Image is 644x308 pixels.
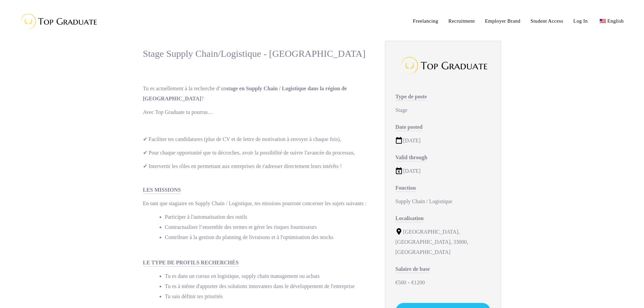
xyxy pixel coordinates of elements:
[143,84,371,104] p: Tu es actuellement à la recherche d’un ?
[397,53,488,78] img: Top Graduate
[165,281,371,291] li: Tu es à même d'apporter des solutions innovantes dans le développement de l'entreprise
[448,18,475,24] span: Recruitment
[396,94,427,101] span: Type de poste
[396,185,416,192] span: Fonction
[396,266,430,273] span: Salaire de base
[396,278,491,288] div: €500 €1200
[15,10,100,32] img: Top Graduate
[408,280,410,285] span: -
[143,260,239,267] span: LE TYPE DE PROFILS RECHERCHÉS
[143,86,347,101] strong: stage en Supply Chain / Logistique dans la région de [GEOGRAPHIC_DATA]
[396,124,423,131] span: Date posted
[396,136,491,146] div: [DATE]
[143,187,181,194] span: LES MISSIONS
[165,222,371,232] li: Contractualiser l’ensemble des termes et gérer les risques fournisseurs
[607,18,624,24] span: English
[165,212,371,222] li: Participer à l'automatisation des outils
[396,196,491,207] div: Supply Chain / Logistique
[485,18,521,24] span: Employer Brand
[396,227,491,257] div: [GEOGRAPHIC_DATA], [GEOGRAPHIC_DATA], 33000, [GEOGRAPHIC_DATA]
[396,166,491,176] div: [DATE]
[396,105,491,115] div: Stage
[413,18,438,24] span: Freelancing
[573,18,588,24] span: Log In
[143,134,371,144] p: ✔ Faciliter tes candidatures (plus de CV et de lettre de motivation à envoyer à chaque fois),
[600,19,606,23] img: English
[143,148,371,158] p: ✔ Pour chaque opportunité que tu décroches, avoir la possibilité de suivre l'avancée du processus,
[143,198,371,209] p: En tant que stagiaire en Supply Chain / Logistique, tes missions pourront concerner les sujets su...
[165,271,371,281] li: Tu es dans un cursus en logistique, supply chain management ou achats
[143,47,371,60] div: Stage Supply Chain/Logistique - [GEOGRAPHIC_DATA]
[396,155,428,162] span: Valid through
[396,215,424,222] span: Localisation
[143,161,371,171] p: ✔ Intervertir les rôles en permettant aux entreprises de t'adresser directement leurs intérêts !
[530,18,563,24] span: Student Access
[165,232,371,242] li: Contribuer à la gestion du planning de livraisons et à l'optimisation des stocks
[165,291,371,302] li: Tu sais définir tes priorités
[143,107,371,117] p: Avec Top Graduate tu pourras…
